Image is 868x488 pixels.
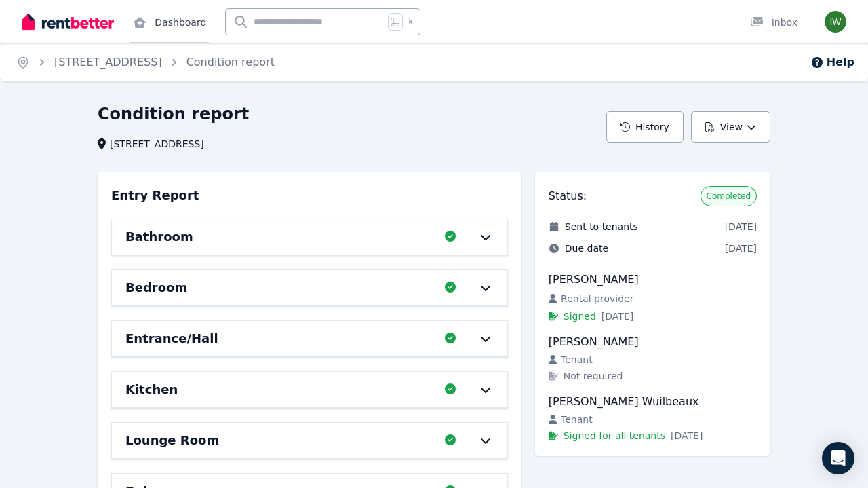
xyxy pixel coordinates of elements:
span: [DATE] [725,242,757,255]
h6: Kitchen [125,380,178,399]
div: [PERSON_NAME] Wuilbeaux [549,394,757,410]
span: Signed for all tenants [564,429,665,443]
span: Rental provider [561,292,633,305]
h1: Condition report [98,103,249,125]
h6: Lounge Room [125,431,219,450]
span: Completed [707,191,751,202]
span: [DATE] [601,309,633,323]
span: Sent to tenants [565,220,638,233]
button: Help [810,54,854,71]
button: View [691,111,770,143]
span: [STREET_ADDRESS] [110,137,204,151]
div: Open Intercom Messenger [822,442,854,474]
span: Tenant [561,353,593,367]
img: Ines Wuilbeaux [825,11,846,33]
span: Not required [564,369,623,383]
h6: Bathroom [125,227,193,246]
h6: Bedroom [125,278,187,297]
span: [DATE] [725,220,757,233]
h6: Entrance/Hall [125,329,218,348]
span: [DATE] [671,429,703,443]
div: [PERSON_NAME] [549,334,757,350]
span: k [408,16,413,27]
img: RentBetter [22,12,114,32]
a: Condition report [186,56,275,69]
span: Signed [564,309,596,323]
h3: Entry Report [111,186,199,205]
a: [STREET_ADDRESS] [54,56,162,69]
div: [PERSON_NAME] [549,271,757,288]
span: Due date [565,242,608,255]
span: Tenant [561,413,593,426]
h3: Status: [549,188,587,204]
div: Inbox [750,16,797,29]
button: History [606,111,684,143]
